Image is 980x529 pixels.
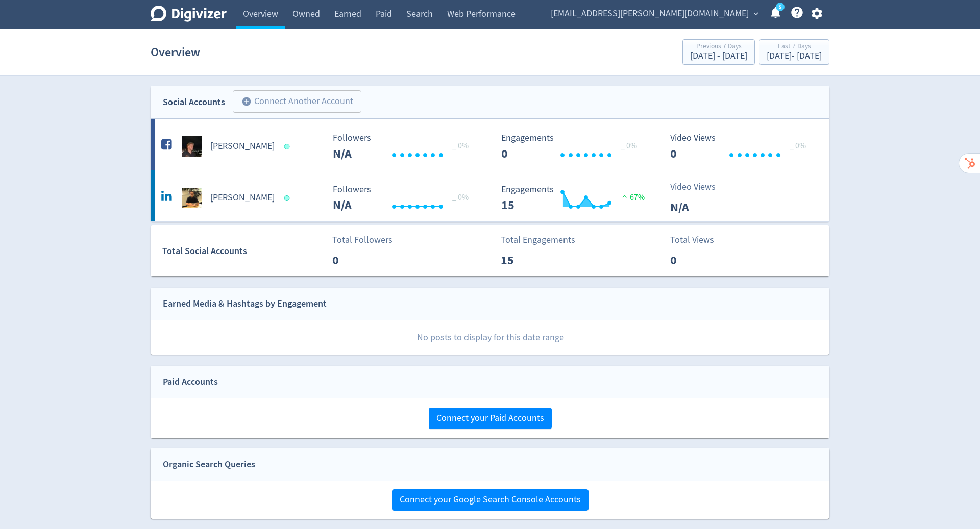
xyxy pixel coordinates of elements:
span: Data last synced: 28 Aug 2025, 6:01pm (AEST) [284,195,293,201]
span: Connect your Paid Accounts [436,414,544,423]
p: 0 [332,251,391,269]
p: 15 [501,251,559,269]
p: N/A [670,198,729,216]
span: expand_more [751,9,761,18]
div: Total Social Accounts [162,244,325,259]
a: Hugo Mcmanus undefined[PERSON_NAME] Followers --- _ 0% Followers N/A Engagements 0 Engagements 0 ... [151,119,829,170]
span: _ 0% [621,141,637,151]
h5: [PERSON_NAME] [210,140,275,153]
a: Connect your Paid Accounts [429,412,552,424]
button: Connect your Paid Accounts [429,408,552,429]
p: Total Followers [332,233,393,247]
div: Social Accounts [163,95,225,110]
h1: Overview [151,36,200,68]
div: Paid Accounts [163,374,218,389]
span: 67% [620,192,645,203]
button: Last 7 Days[DATE]- [DATE] [759,39,829,65]
a: Hugo McManus undefined[PERSON_NAME] Followers --- _ 0% Followers N/A Engagements 15 Engagements 1... [151,170,829,221]
div: Earned Media & Hashtags by Engagement [163,296,327,311]
img: Hugo Mcmanus undefined [182,136,202,157]
div: Previous 7 Days [690,43,747,52]
svg: Video Views 0 [665,133,818,160]
span: Data last synced: 29 Aug 2025, 9:02am (AEST) [284,144,293,149]
svg: Engagements 0 [496,133,649,160]
p: 0 [670,251,729,269]
a: Connect your Google Search Console Accounts [392,494,589,506]
button: [EMAIL_ADDRESS][PERSON_NAME][DOMAIN_NAME] [547,6,761,22]
span: add_circle [241,96,252,107]
p: Total Engagements [501,233,575,247]
button: Connect your Google Search Console Accounts [392,489,589,511]
p: Video Views [670,180,729,194]
span: Connect your Google Search Console Accounts [400,495,581,505]
text: 5 [779,4,781,11]
span: _ 0% [452,141,469,151]
div: Organic Search Queries [163,457,255,472]
button: Connect Another Account [233,90,361,113]
span: _ 0% [452,192,469,203]
h5: [PERSON_NAME] [210,192,275,204]
a: 5 [776,3,785,11]
div: [DATE] - [DATE] [767,52,822,61]
a: Connect Another Account [225,92,361,113]
div: [DATE] - [DATE] [690,52,747,61]
img: positive-performance.svg [620,192,630,200]
svg: Followers --- [328,133,481,160]
span: [EMAIL_ADDRESS][PERSON_NAME][DOMAIN_NAME] [551,6,749,22]
img: Hugo McManus undefined [182,188,202,208]
div: Last 7 Days [767,43,822,52]
svg: Engagements 15 [496,185,649,212]
p: No posts to display for this date range [151,320,829,355]
svg: Followers --- [328,185,481,212]
p: Total Views [670,233,729,247]
button: Previous 7 Days[DATE] - [DATE] [682,39,755,65]
span: _ 0% [790,141,806,151]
